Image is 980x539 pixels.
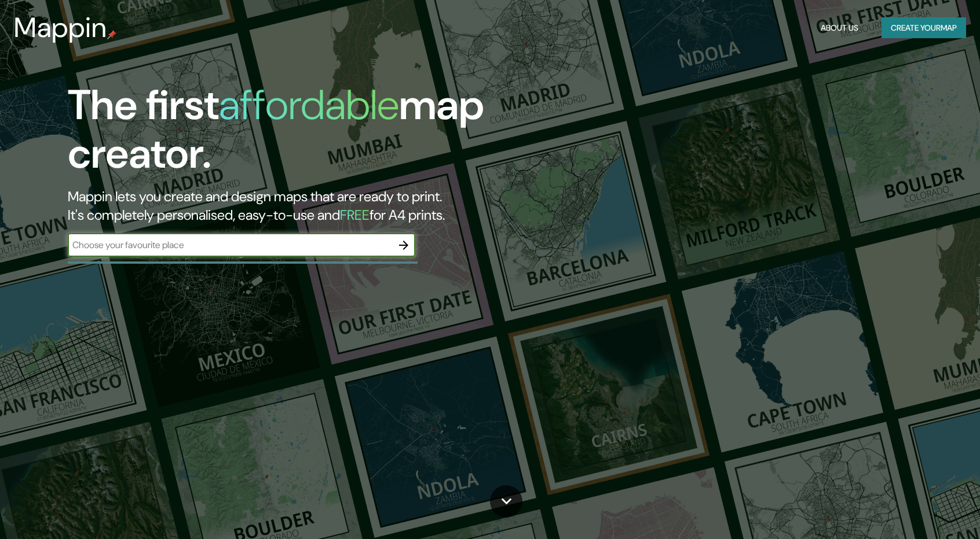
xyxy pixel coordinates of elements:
input: Choose your favourite place [68,238,392,252]
h2: Mappin lets you create and design maps that are ready to print. It's completely personalised, eas... [68,187,558,224]
h5: FREE [340,206,370,224]
h1: The first map creator. [68,81,558,187]
h1: affordable [219,78,399,132]
h3: Mappin [14,12,107,44]
button: About Us [816,17,863,39]
img: mappin-pin [107,30,116,39]
button: Create yourmap [882,17,966,39]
